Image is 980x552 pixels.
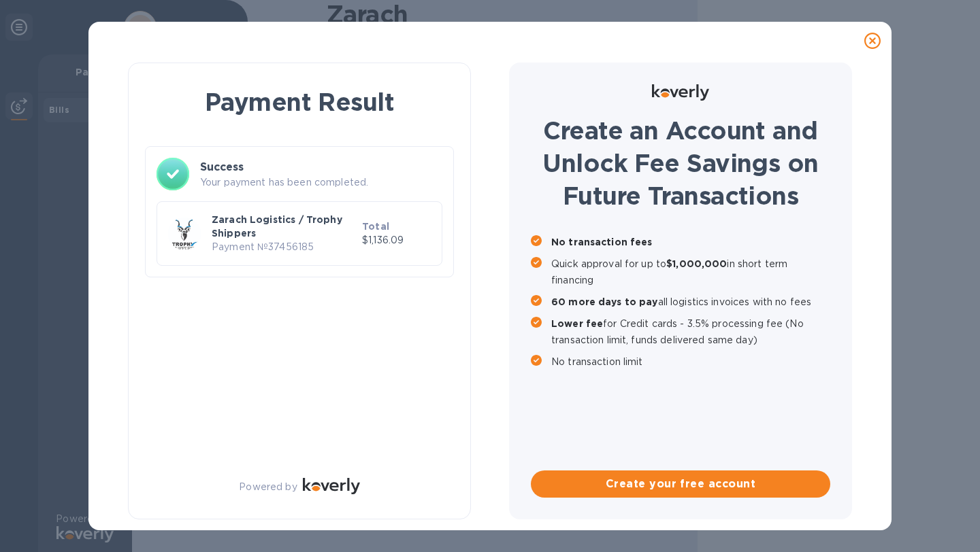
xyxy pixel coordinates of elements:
[200,159,442,175] h3: Success
[150,85,448,119] h1: Payment Result
[200,175,442,190] p: Your payment has been completed.
[362,233,431,247] p: $1,136.09
[212,213,357,240] p: Zarach Logistics / Trophy Shippers
[303,478,360,494] img: Logo
[542,476,819,492] span: Create your free account
[551,353,830,370] p: No transaction limit
[652,84,709,101] img: Logo
[551,256,830,288] p: Quick approval for up to in short term financing
[239,480,297,494] p: Powered by
[551,318,603,329] b: Lower fee
[362,221,389,232] b: Total
[531,470,830,498] button: Create your free account
[551,315,830,348] p: for Credit cards - 3.5% processing fee (No transaction limit, funds delivered same day)
[666,258,727,269] b: $1,000,000
[551,294,830,310] p: all logistics invoices with no fees
[212,240,357,254] p: Payment № 37456185
[531,114,830,212] h1: Create an Account and Unlock Fee Savings on Future Transactions
[551,237,653,247] b: No transaction fees
[551,296,658,307] b: 60 more days to pay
